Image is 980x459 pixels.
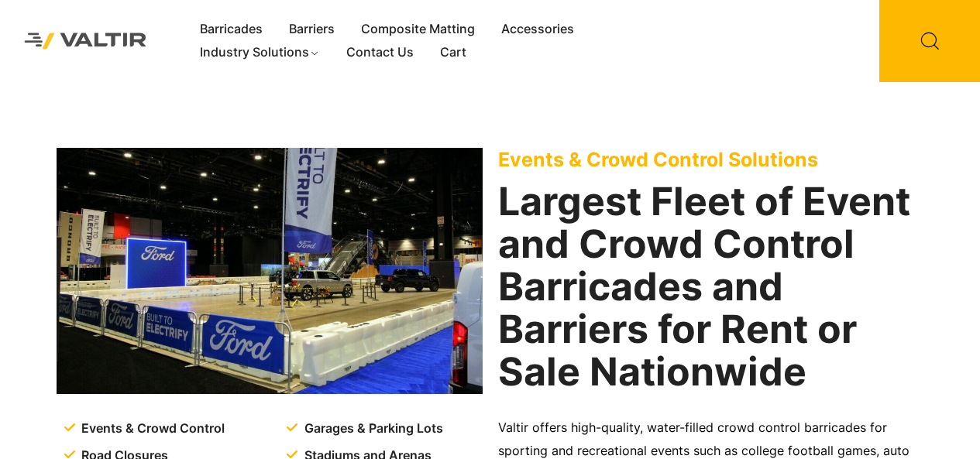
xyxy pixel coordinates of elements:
[187,41,333,64] a: Industry Solutions
[187,18,276,41] a: Barricades
[498,148,924,171] p: Events & Crowd Control Solutions
[301,417,443,440] span: Garages & Parking Lots
[348,18,488,41] a: Composite Matting
[276,18,348,41] a: Barriers
[12,20,160,62] img: Valtir Rentals
[333,41,427,64] a: Contact Us
[488,18,587,41] a: Accessories
[498,180,924,393] h2: Largest Fleet of Event and Crowd Control Barricades and Barriers for Rent or Sale Nationwide
[77,417,225,440] span: Events & Crowd Control
[427,41,480,64] a: Cart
